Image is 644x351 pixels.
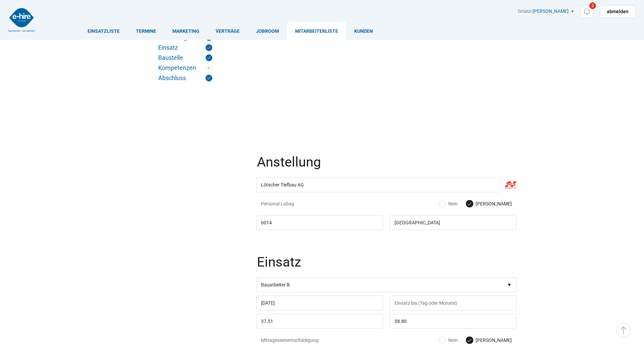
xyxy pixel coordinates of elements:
[208,22,248,40] a: Verträge
[582,7,591,16] img: icon-notification.svg
[532,8,569,14] a: [PERSON_NAME]
[158,75,212,81] a: Abschluss
[466,200,512,207] label: [PERSON_NAME]
[8,8,35,32] img: logo2.png
[256,177,501,192] input: Firma
[439,337,458,344] label: Nein
[256,296,383,310] input: Einsatz von (Tag oder Jahr)
[346,22,381,40] a: Kunden
[616,323,630,337] a: ▵ Nach oben
[158,54,212,61] a: Baustelle
[466,337,512,344] label: [PERSON_NAME]
[79,22,128,40] a: Einsatzliste
[439,200,458,207] label: Nein
[390,314,517,329] input: Tarif (Personal Lubag)
[580,5,593,18] a: 2
[256,215,383,230] input: Arbeitsort PLZ
[600,5,636,18] a: abmelden
[261,337,344,344] span: Mittagessenentschädigung
[158,65,212,71] a: Kompetenzen
[589,2,596,9] span: 2
[261,200,344,207] span: Personal Lubag
[518,8,636,18] div: Grüezi
[248,22,287,40] a: Jobroom
[128,22,164,40] a: Termine
[164,22,208,40] a: Marketing
[256,255,518,277] legend: Einsatz
[158,44,212,51] a: Einsatz
[390,215,517,230] input: Arbeitsort Ort
[256,314,383,329] input: Std. Lohn/Spesen
[390,296,517,310] input: Einsatz bis (Tag oder Monate)
[256,155,518,177] legend: Anstellung
[287,22,346,40] a: Mitarbeiterliste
